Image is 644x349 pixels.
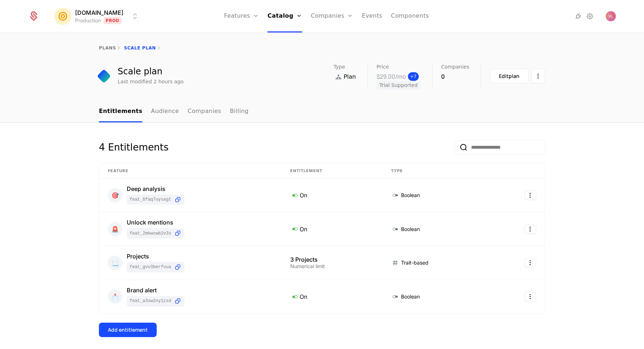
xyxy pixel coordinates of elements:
[586,12,594,21] a: Settings
[75,17,101,24] div: Production
[401,293,420,300] span: Boolean
[382,163,489,179] th: Type
[99,140,169,154] div: 4 Entitlements
[108,222,122,236] div: 🚨
[99,323,157,337] button: Add entitlement
[188,101,221,122] a: Companies
[441,72,469,81] div: 0
[401,192,420,199] span: Boolean
[290,264,374,269] div: Numerical limit
[531,69,545,83] button: Select action
[290,191,374,200] div: On
[525,258,536,267] button: Select action
[606,11,616,21] img: Vlad Len
[127,287,184,293] div: Brand alert
[290,257,374,262] div: 3 Projects
[127,186,184,192] div: Deep analysis
[282,163,382,179] th: Entitlement
[130,298,171,304] span: feat_a3xW2Ny1zsd
[334,64,345,69] span: Type
[377,64,389,69] span: Price
[99,101,545,122] nav: Main
[344,73,356,81] span: Plan
[525,191,536,200] button: Select action
[130,197,171,202] span: feat_6FaQ7uySaGT
[127,253,184,259] div: Projects
[99,101,142,122] a: Entitlements
[108,289,122,304] div: 📩
[118,78,184,85] div: Last modified 2 hours ago
[401,226,420,233] span: Boolean
[151,101,179,122] a: Audience
[606,11,616,21] button: Open user button
[56,8,139,24] button: Select environment
[230,101,249,122] a: Billing
[499,73,519,80] div: Edit plan
[290,224,374,234] div: On
[377,81,421,90] span: Trial Supported
[408,72,419,81] span: + 7
[130,231,171,236] span: feat_2mkwxWB2V3s
[490,69,528,83] button: Editplan
[108,326,148,333] div: Add entitlement
[99,101,249,122] ul: Choose Sub Page
[108,188,122,202] div: 🎯
[290,292,374,301] div: On
[525,224,536,234] button: Select action
[401,259,428,266] span: Trait-based
[127,219,184,225] div: Unlock mentions
[377,72,406,81] div: $29.00 /mo
[54,8,71,25] img: Mention.click
[104,17,122,24] span: Prod
[99,45,116,51] a: plans
[574,12,583,21] a: Integrations
[118,67,184,76] div: Scale plan
[525,292,536,301] button: Select action
[75,8,123,17] span: [DOMAIN_NAME]
[99,163,282,179] th: Feature
[108,256,122,270] div: 📃
[130,264,171,270] span: feat_GvV3BerFvUA
[441,64,469,69] span: Companies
